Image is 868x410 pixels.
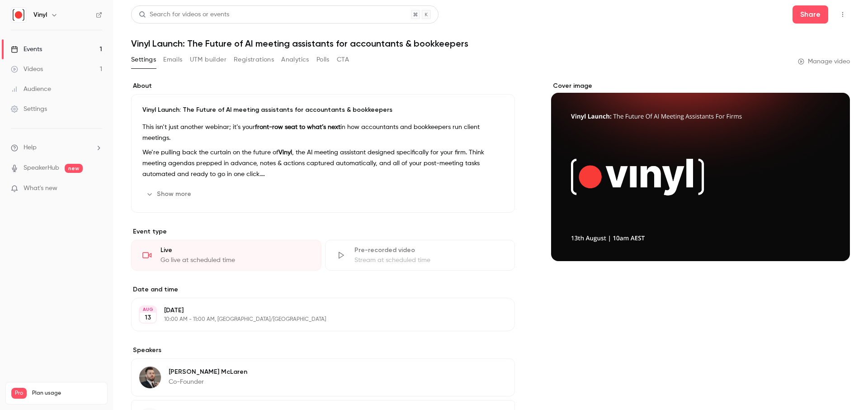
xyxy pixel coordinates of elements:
button: Settings [131,52,156,67]
button: Show more [142,187,197,201]
p: 10:00 AM - 11:00 AM, [GEOGRAPHIC_DATA]/[GEOGRAPHIC_DATA] [164,316,467,323]
li: help-dropdown-opener [11,143,102,153]
a: SpeakerHub [24,163,59,173]
p: We’re pulling back the curtain on the future of , the AI meeting assistant designed specifically ... [142,147,504,180]
button: Emails [163,52,182,67]
span: What's new [24,184,57,193]
section: Cover image [551,81,850,261]
p: This isn’t just another webinar; it’s your in how accountants and bookkeepers run client meetings. [142,122,504,143]
img: Trent McLaren [139,367,161,388]
div: Stream at scheduled time [354,256,504,265]
button: Analytics [281,52,309,67]
label: About [131,81,515,91]
div: LiveGo live at scheduled time [131,240,321,271]
div: Go live at scheduled time [160,256,310,265]
strong: Vinyl [278,149,292,156]
iframe: Noticeable Trigger [91,185,102,193]
h6: Vinyl [33,10,47,19]
div: Audience [11,85,51,94]
label: Date and time [131,285,515,294]
div: Trent McLaren[PERSON_NAME] McLarenCo-Founder [131,358,515,396]
span: Plan usage [32,390,102,397]
img: Vinyl [11,8,26,22]
h1: Vinyl Launch: The Future of AI meeting assistants for accountants & bookkeepers [131,38,850,49]
div: Events [11,45,42,54]
div: Search for videos or events [139,10,229,19]
div: AUG [140,306,156,313]
p: [DATE] [164,306,467,315]
div: Pre-recorded video [354,246,504,255]
span: Help [24,143,37,153]
button: UTM builder [190,52,226,67]
button: Share [793,5,828,24]
a: Manage video [798,57,850,66]
label: Cover image [551,81,850,91]
div: Settings [11,105,47,114]
div: Live [160,246,310,255]
button: Registrations [234,52,274,67]
p: 13 [145,313,151,322]
p: Vinyl Launch: The Future of AI meeting assistants for accountants & bookkeepers [142,105,504,114]
p: Event type [131,227,515,236]
strong: front-row seat to what’s next [255,124,340,130]
div: Videos [11,65,43,74]
button: Polls [316,52,330,67]
span: new [65,164,83,173]
button: CTA [337,52,349,67]
span: Pro [11,388,27,399]
p: Co-Founder [169,377,247,386]
div: Pre-recorded videoStream at scheduled time [325,240,515,271]
p: [PERSON_NAME] McLaren [169,367,247,377]
label: Speakers [131,346,515,355]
